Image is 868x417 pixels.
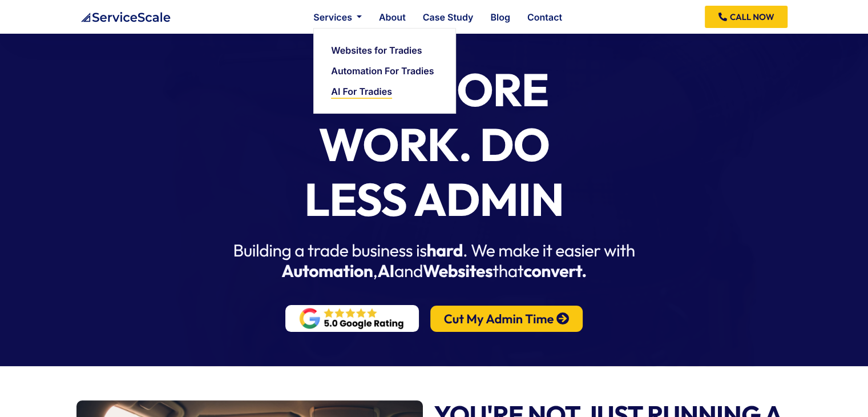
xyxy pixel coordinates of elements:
[198,240,670,281] h2: Building a trade business is . We make it easier with , and that
[444,312,554,325] span: Cut My Admin Time
[275,62,593,227] h1: Win More Work. Do Less Admin
[423,13,474,22] a: Case Study
[490,13,510,22] a: Blog
[430,306,583,332] a: Cut My Admin Time
[377,260,394,281] span: AI
[379,13,406,22] a: About
[331,46,422,55] a: Websites for Tradies
[313,13,362,22] a: Services
[80,11,171,22] a: ServiceScale logo representing business automation for tradiesServiceScale logo representing busi...
[527,13,562,22] a: Contact
[730,13,774,21] span: CALL NOW
[426,240,462,260] span: hard
[331,66,434,75] a: Automation For Tradies
[281,260,373,281] span: Automation
[331,87,392,96] a: AI For Tradies
[423,260,492,281] span: Websites
[523,260,586,281] span: convert.
[705,6,788,28] a: CALL NOW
